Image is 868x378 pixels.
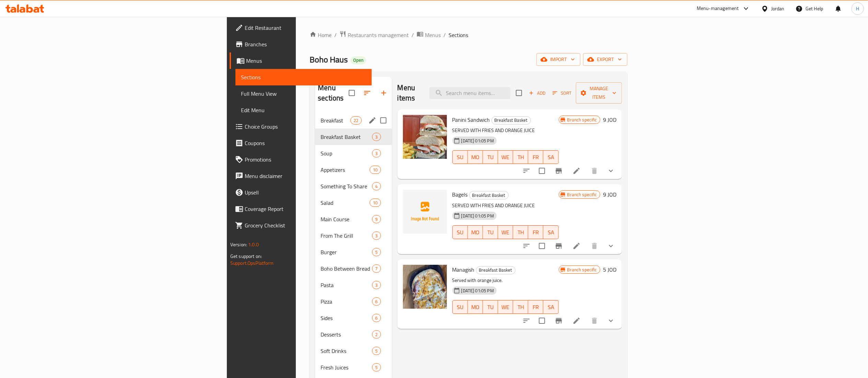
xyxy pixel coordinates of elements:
div: Main Course9 [315,211,392,227]
button: FR [528,300,543,314]
span: Soup [321,149,372,157]
span: TU [486,227,495,237]
span: export [589,55,622,64]
span: Select section [512,86,526,100]
span: import [542,55,575,64]
div: Something To Share4 [315,178,392,194]
div: items [372,314,381,322]
span: Edit Menu [241,106,366,114]
button: TU [483,225,498,239]
span: Upsell [245,188,366,197]
button: Sort [551,88,573,98]
span: Menus [425,31,441,39]
a: Edit menu item [572,167,581,175]
div: Soup3 [315,145,392,162]
span: [DATE] 01:05 PM [459,213,497,219]
span: 5 [372,348,380,354]
a: Edit menu item [572,317,581,325]
span: FR [531,302,541,312]
p: Served with orange juice. [452,276,559,285]
span: 10 [370,200,380,206]
div: Pasta [321,281,372,289]
span: Add [528,89,546,97]
span: Sort [553,89,571,97]
img: Bagels [403,190,447,234]
span: 22 [351,117,361,124]
div: items [372,149,381,157]
button: MO [468,300,483,314]
button: Add [526,88,548,98]
li: / [443,31,446,39]
span: SU [455,152,465,162]
span: [DATE] 01:05 PM [459,287,497,294]
div: Menu-management [697,4,739,13]
a: Support.OpsPlatform [230,259,274,268]
img: Managish [403,265,447,309]
a: Coupons [230,135,372,151]
span: Something To Share [321,182,372,190]
span: 3 [372,134,380,140]
span: From The Grill [321,232,372,240]
span: Sides [321,314,372,322]
button: SU [452,225,468,239]
span: 4 [372,183,380,190]
button: FR [528,225,543,239]
h2: Menu items [397,83,421,103]
button: show more [603,312,619,329]
span: Sort sections [359,85,375,101]
span: Breakfast Basket [492,116,531,124]
span: Full Menu View [241,90,366,98]
span: Menu disclaimer [245,172,366,180]
span: Coupons [245,139,366,147]
button: Branch-specific-item [551,238,567,254]
span: 6 [372,298,380,305]
div: Breakfast Basket [491,116,531,125]
span: TU [486,302,495,312]
span: Menus [246,57,366,65]
span: Grocery Checklist [245,221,366,229]
div: Breakfast22edit [315,112,392,129]
span: TH [516,302,525,312]
span: Promotions [245,155,366,164]
h6: 9 JOD [603,115,616,125]
span: MO [471,302,480,312]
button: sort-choices [518,312,535,329]
div: From The Grill3 [315,227,392,244]
span: MO [471,227,480,237]
button: FR [528,150,543,164]
button: SA [543,225,558,239]
li: / [412,31,414,39]
span: Branch specific [565,117,600,123]
span: Breakfast Basket [321,133,372,141]
button: import [536,53,580,66]
button: SA [543,150,558,164]
span: Pizza [321,297,372,306]
div: Main Course [321,215,372,223]
a: Full Menu View [235,85,372,102]
span: Select all sections [345,86,359,100]
button: export [583,53,627,66]
span: 7 [372,265,380,272]
span: Select to update [535,314,549,328]
button: SU [452,300,468,314]
span: Version: [230,240,247,249]
div: Fresh Juices [321,363,372,371]
span: Select to update [535,239,549,253]
a: Grocery Checklist [230,217,372,234]
div: items [350,116,361,125]
span: 9 [372,216,380,223]
div: items [372,133,381,141]
div: Soft Drinks5 [315,343,392,359]
svg: Show Choices [607,317,615,325]
button: sort-choices [518,238,535,254]
div: Breakfast Basket3 [315,129,392,145]
button: WE [498,300,513,314]
span: Restaurants management [348,31,409,39]
span: 1.0.0 [248,240,259,249]
button: SA [543,300,558,314]
span: Boho Between Bread [321,264,372,273]
a: Menus [230,52,372,69]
